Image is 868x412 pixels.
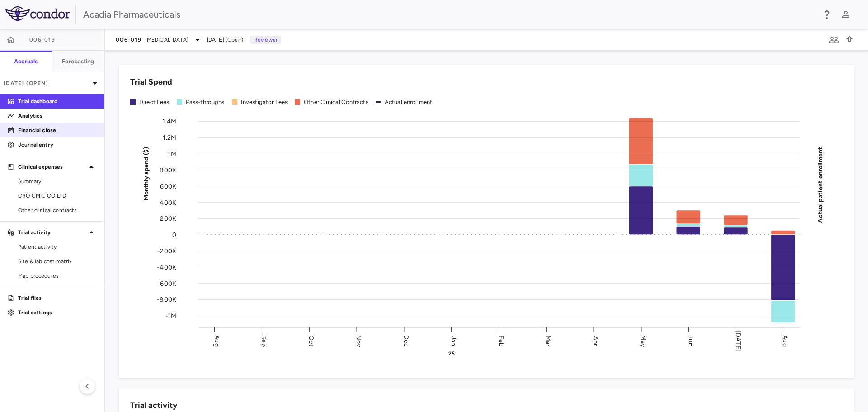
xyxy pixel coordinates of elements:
text: Feb [497,335,505,346]
text: Nov [355,335,363,347]
text: Mar [544,335,552,346]
h6: Trial Spend [130,76,172,88]
img: logo-full-SnFGN8VE.png [5,6,70,21]
text: May [639,335,647,347]
span: 006-019 [29,36,55,43]
span: 006-019 [116,36,142,43]
p: Financial close [18,126,97,134]
tspan: Monthly spend ($) [142,147,150,200]
p: Reviewer [250,36,281,44]
span: [DATE] (Open) [207,36,243,44]
text: 25 [448,350,455,357]
p: Journal entry [18,141,97,149]
tspan: 800K [160,166,176,174]
tspan: 1.2M [163,134,176,142]
span: Site & lab cost matrix [18,257,97,265]
span: [MEDICAL_DATA] [145,36,189,44]
tspan: Actual patient enrollment [816,147,824,223]
p: Analytics [18,112,97,120]
h6: Accruals [14,57,38,66]
div: Other Clinical Contracts [304,98,368,106]
tspan: 400K [160,199,176,206]
text: [DATE] [734,331,742,351]
tspan: -200K [157,247,176,255]
span: Summary [18,177,97,185]
tspan: 1M [168,150,176,158]
div: Actual enrollment [385,98,433,106]
text: Jan [450,336,458,346]
tspan: -400K [157,263,176,271]
div: Direct Fees [139,98,170,106]
h6: Trial activity [130,399,177,412]
tspan: 1.4M [162,118,176,125]
div: Pass-throughs [186,98,225,106]
text: Aug [213,335,221,346]
p: Trial files [18,294,97,302]
p: Clinical expenses [18,163,86,171]
tspan: 600K [160,182,176,190]
p: Trial dashboard [18,97,97,105]
h6: Forecasting [62,57,94,66]
span: Patient activity [18,243,97,251]
tspan: -1M [165,312,176,320]
tspan: 0 [172,231,176,239]
text: Jun [687,336,694,346]
p: Trial activity [18,228,86,237]
span: Other clinical contracts [18,206,97,214]
tspan: -600K [157,279,176,287]
span: Map procedures [18,272,97,280]
text: Dec [402,335,410,346]
text: Sep [260,335,268,346]
tspan: -800K [157,296,176,303]
span: CRO CMIC CO LTD [18,192,97,200]
text: Oct [307,335,315,346]
div: Investigator Fees [241,98,288,106]
tspan: 200K [160,215,176,223]
p: Trial settings [18,308,97,317]
div: Acadia Pharmaceuticals [83,8,816,21]
p: [DATE] (Open) [4,79,90,87]
text: Aug [781,335,789,346]
text: Apr [592,336,599,346]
